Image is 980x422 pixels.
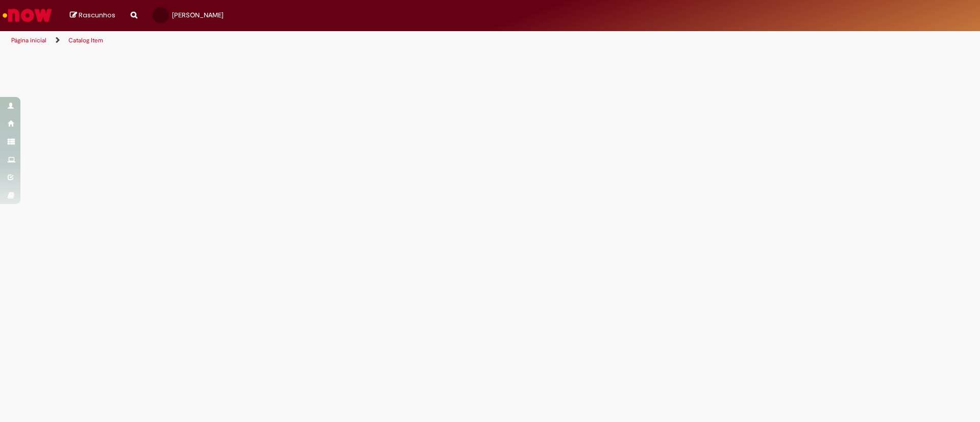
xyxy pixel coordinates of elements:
ul: Trilhas de página [8,31,646,50]
a: Rascunhos [70,11,115,20]
img: ServiceNow [1,5,54,26]
a: Catalog Item [68,36,103,44]
span: [PERSON_NAME] [172,11,224,19]
span: Rascunhos [79,10,115,20]
a: Página inicial [11,36,46,44]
